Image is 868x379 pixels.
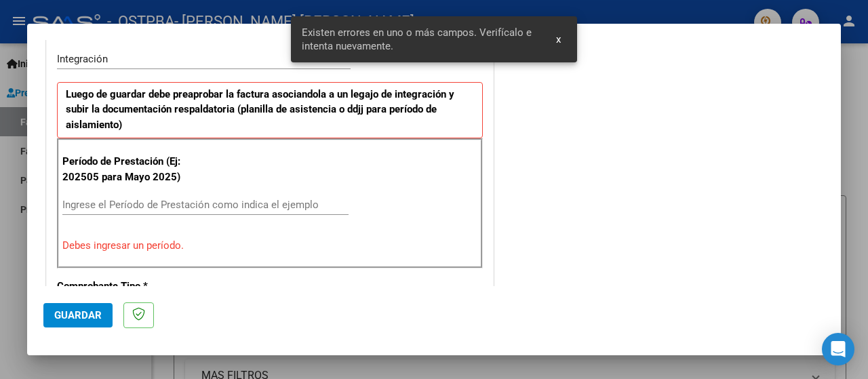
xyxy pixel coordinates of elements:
[545,27,572,52] button: x
[302,26,540,53] span: Existen errores en uno o más campos. Verifícalo e intenta nuevamente.
[556,33,561,45] span: x
[57,279,184,294] p: Comprobante Tipo *
[62,154,187,184] p: Período de Prestación (Ej: 202505 para Mayo 2025)
[54,309,102,321] span: Guardar
[57,53,108,65] span: Integración
[822,333,854,365] div: Open Intercom Messenger
[66,88,454,131] strong: Luego de guardar debe preaprobar la factura asociandola a un legajo de integración y subir la doc...
[62,238,477,254] p: Debes ingresar un período.
[43,303,113,327] button: Guardar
